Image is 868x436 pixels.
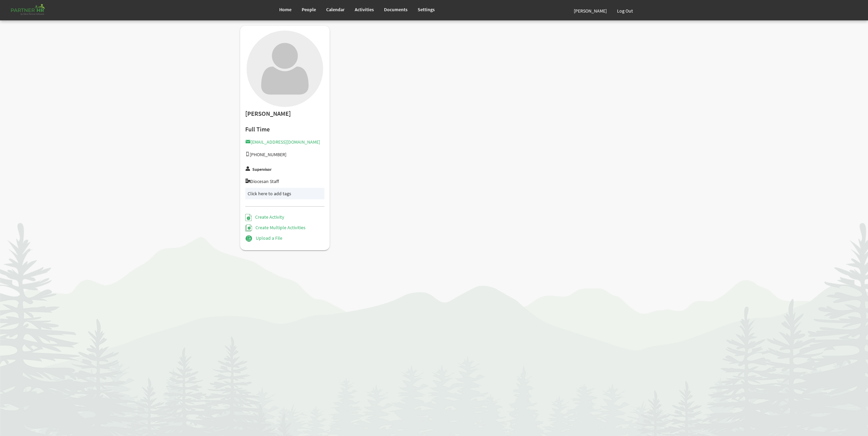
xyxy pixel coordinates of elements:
[245,224,305,231] a: Create Multiple Activities
[384,6,407,13] span: Documents
[245,139,320,145] a: [EMAIL_ADDRESS][DOMAIN_NAME]
[326,6,345,13] span: Calendar
[418,6,435,13] span: Settings
[245,224,252,232] img: Create Multiple Activities
[245,179,324,184] h5: Diocesan Staff
[245,152,324,157] h5: [PHONE_NUMBER]
[355,6,374,13] span: Activities
[245,235,252,242] img: Upload a File
[252,167,271,172] label: Supervisor
[245,214,252,221] img: Create Activity
[247,31,323,107] img: User with no profile picture
[245,110,324,117] h2: [PERSON_NAME]
[279,6,291,13] span: Home
[248,190,322,197] div: Click here to add tags
[245,235,282,241] a: Upload a File
[612,1,638,20] a: Log Out
[245,126,324,133] h4: Full Time
[302,6,316,13] span: People
[569,1,612,20] a: [PERSON_NAME]
[245,214,284,220] a: Create Activity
